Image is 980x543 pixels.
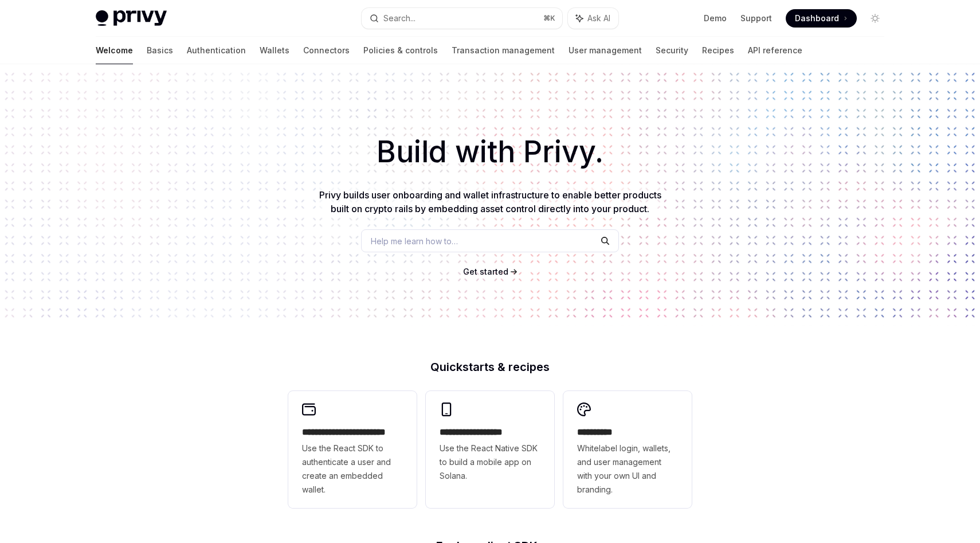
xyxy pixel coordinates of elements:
div: Search... [383,11,415,25]
span: Whitelabel login, wallets, and user management with your own UI and branding. [577,442,678,497]
span: Help me learn how to… [371,235,458,247]
span: Get started [463,267,508,276]
a: Policies & controls [363,37,438,64]
a: Authentication [187,37,246,64]
a: Demo [704,13,727,24]
a: Support [740,13,772,24]
span: Use the React Native SDK to build a mobile app on Solana. [440,442,540,483]
img: light logo [96,10,167,26]
span: Dashboard [795,13,839,24]
span: Privy builds user onboarding and wallet infrastructure to enable better products built on crypto ... [319,189,661,214]
a: Recipes [702,37,734,64]
a: Transaction management [452,37,555,64]
a: **** **** **** ***Use the React Native SDK to build a mobile app on Solana. [426,391,554,508]
button: Search...⌘K [362,8,562,29]
a: Basics [147,37,173,64]
a: **** *****Whitelabel login, wallets, and user management with your own UI and branding. [563,391,692,508]
h1: Build with Privy. [18,130,962,174]
a: Security [656,37,688,64]
button: Ask AI [568,8,618,29]
a: API reference [748,37,802,64]
h2: Quickstarts & recipes [288,361,692,373]
span: Use the React SDK to authenticate a user and create an embedded wallet. [302,442,403,497]
a: Dashboard [786,9,857,28]
a: Get started [463,266,508,278]
button: Toggle dark mode [866,9,884,28]
a: Welcome [96,37,133,64]
a: User management [569,37,642,64]
span: Ask AI [587,13,610,24]
a: Connectors [303,37,350,64]
span: ⌘ K [543,14,555,23]
a: Wallets [260,37,289,64]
